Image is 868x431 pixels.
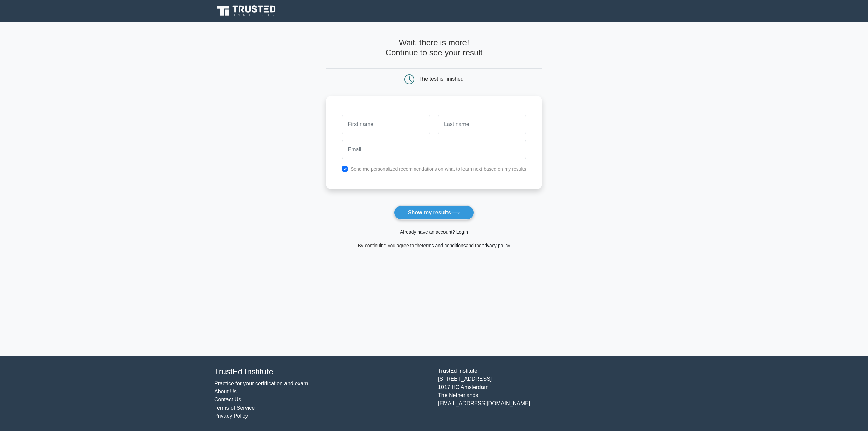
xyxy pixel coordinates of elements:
input: First name [342,115,430,134]
label: Send me personalized recommendations on what to learn next based on my results [351,166,526,172]
h4: Wait, there is more! Continue to see your result [326,38,542,58]
a: Terms of Service [214,405,255,411]
button: Show my results [394,205,474,220]
a: About Us [214,389,237,394]
a: Contact Us [214,397,241,403]
h4: TrustEd Institute [214,367,430,377]
a: terms and conditions [422,243,466,248]
a: Already have an account? Login [400,229,468,235]
div: TrustEd Institute [STREET_ADDRESS] 1017 HC Amsterdam The Netherlands [EMAIL_ADDRESS][DOMAIN_NAME] [434,367,658,420]
div: By continuing you agree to the and the [322,241,547,250]
div: The test is finished [419,76,464,82]
a: Privacy Policy [214,413,248,419]
input: Last name [438,115,526,134]
a: privacy policy [482,243,510,248]
a: Practice for your certification and exam [214,380,308,386]
input: Email [342,140,526,159]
